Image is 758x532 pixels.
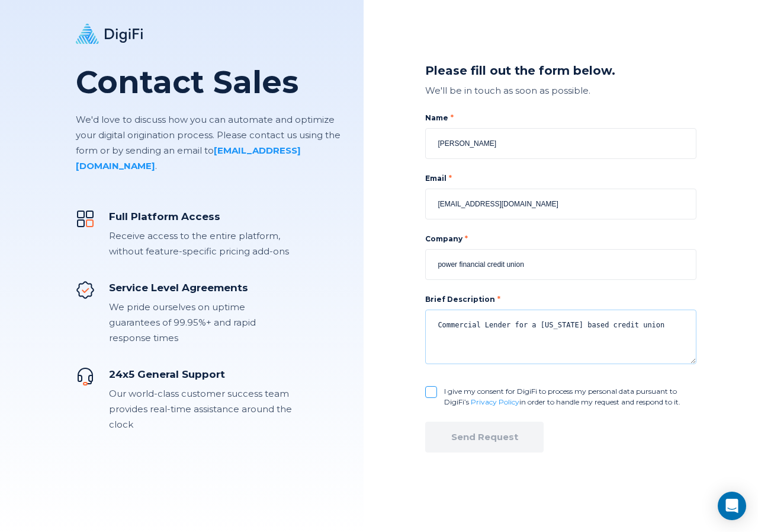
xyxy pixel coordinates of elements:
[425,295,500,304] label: Brief Description
[471,397,519,406] a: Privacy Policy
[425,173,696,184] label: Email
[425,83,696,98] div: We'll be in touch as soon as possible.
[109,300,293,346] div: We pride ourselves on uptime guarantees of 99.95%+ and rapid response times
[451,431,518,443] div: Send Request
[425,113,696,123] label: Name
[425,310,696,364] textarea: Commercial Lender for a [US_STATE] based credit union
[444,386,696,407] label: I give my consent for DigiFi to process my personal data pursuant to DigiFi’s in order to handle ...
[425,422,544,453] button: Send Request
[109,228,293,259] div: Receive access to the entire platform, without feature-specific pricing add-ons
[718,492,746,520] div: Open Intercom Messenger
[109,209,293,224] div: Full Platform Access
[76,112,342,174] p: We'd love to discuss how you can automate and optimize your digital origination process. Please c...
[109,281,293,295] div: Service Level Agreements
[425,234,696,244] label: Company
[76,65,342,100] h1: Contact Sales
[109,367,293,381] div: 24x5 General Support
[109,386,293,432] div: Our world-class customer success team provides real-time assistance around the clock
[425,62,696,79] div: Please fill out the form below.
